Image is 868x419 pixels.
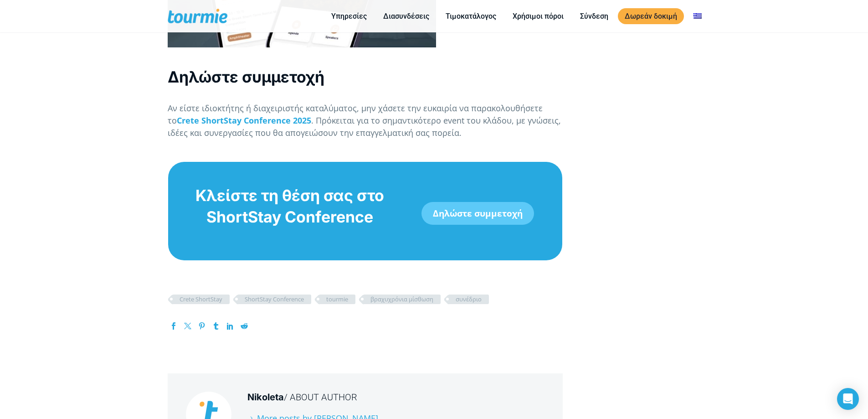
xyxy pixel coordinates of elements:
[168,66,563,88] h2: Δηλώστε συμμετοχή
[172,295,230,304] a: Crete ShortStay
[837,388,859,410] div: Open Intercom Messenger
[618,8,684,24] a: Δωρεάν δοκιμή
[506,10,570,22] a: Χρήσιμοι πόροι
[237,295,311,304] a: ShortStay Conference
[448,295,489,304] a: συνέδριο
[573,10,615,22] a: Σύνδεση
[439,10,503,22] a: Τιμοκατάλογος
[324,10,374,22] a: Υπηρεσίες
[184,322,191,330] a: Twitter
[212,322,220,330] a: Tumblr
[168,102,563,139] p: Αν είστε ιδιοκτήτης ή διαχειριστής καταλύματος, μην χάσετε την ευκαιρία να παρακολουθήσετε το . Π...
[226,322,234,330] a: LinkedIn
[247,392,544,403] div: Nikoleta
[376,10,436,22] a: Διασυνδέσεις
[363,295,441,304] a: βραχυχρόνια μίσθωση
[421,202,534,225] a: Δηλώστε συμμετοχή
[319,295,355,304] a: tourmie
[284,392,357,403] span: / About Author
[241,322,248,330] a: Reddit
[198,322,205,330] a: Pinterest
[177,115,311,126] a: Crete ShortStay Conference 2025
[170,322,177,330] a: Facebook
[195,186,384,226] span: Κλείστε τη θέση σας στο ShortStay Conference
